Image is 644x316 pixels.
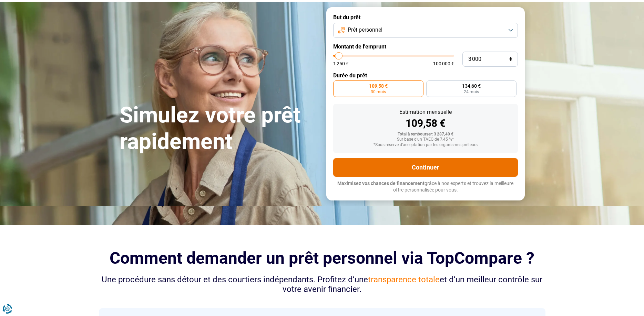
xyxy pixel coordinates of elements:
div: Une procédure sans détour et des courtiers indépendants. Profitez d’une et d’un meilleur contrôle... [99,275,545,295]
span: 24 mois [464,90,479,94]
h2: Comment demander un prêt personnel via TopCompare ? [99,249,545,268]
span: Maximisez vos chances de financement [337,181,425,186]
span: 134,60 € [462,84,481,88]
span: € [509,56,512,62]
span: 30 mois [371,90,386,94]
button: Continuer [333,158,518,177]
div: Sur base d'un TAEG de 7,45 %* [339,137,512,142]
div: 109,58 € [339,118,512,129]
label: Montant de l'emprunt [333,43,518,50]
p: grâce à nos experts et trouvez la meilleure offre personnalisée pour vous. [333,180,518,194]
label: Durée du prêt [333,72,518,79]
span: transparence totale [368,275,440,284]
span: 1 250 € [333,61,349,66]
span: 109,58 € [369,84,388,88]
span: 100 000 € [433,61,454,66]
div: Estimation mensuelle [339,109,512,115]
label: But du prêt [333,14,518,21]
span: Prêt personnel [348,26,382,34]
div: Total à rembourser: 3 287,40 € [339,132,512,137]
button: Prêt personnel [333,23,518,38]
div: *Sous réserve d'acceptation par les organismes prêteurs [339,143,512,148]
h1: Simulez votre prêt rapidement [120,102,318,155]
